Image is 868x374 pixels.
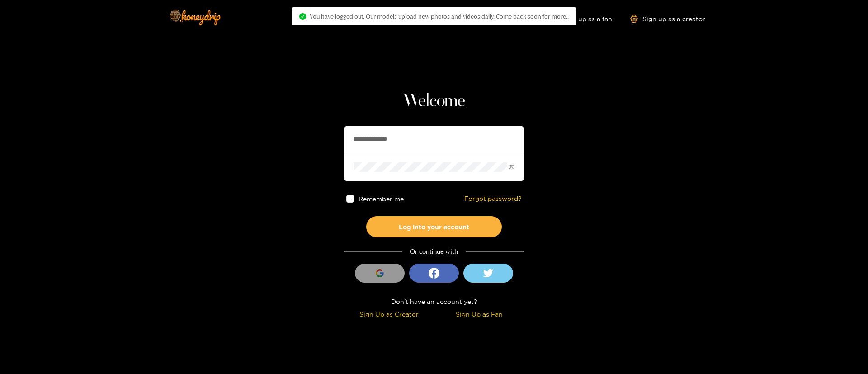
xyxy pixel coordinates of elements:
div: Sign Up as Fan [436,309,522,319]
div: Sign Up as Creator [346,309,432,319]
div: Or continue with [344,246,524,257]
span: You have logged out. Our models upload new photos and videos daily. Come back soon for more.. [310,13,569,20]
a: Sign up as a fan [550,15,612,23]
div: Don't have an account yet? [344,296,524,307]
span: check-circle [299,13,306,20]
span: Remember me [359,195,404,202]
button: Log into your account [366,216,502,237]
a: Sign up as a creator [630,15,705,23]
h1: Welcome [344,90,524,112]
a: Forgot password? [464,195,522,203]
span: eye-invisible [509,164,514,170]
